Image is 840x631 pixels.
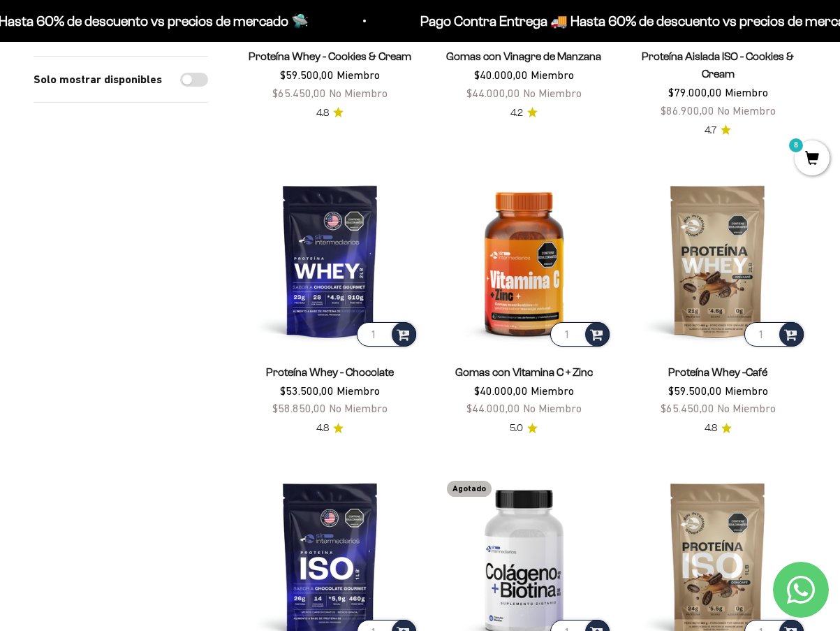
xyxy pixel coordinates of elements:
[329,402,388,414] span: No Miembro
[474,384,528,397] span: $40.000,00
[337,68,380,81] span: Miembro
[329,87,388,99] span: No Miembro
[717,104,776,117] span: No Miembro
[466,402,520,414] span: $44.000,00
[668,86,722,99] span: $79.000,00
[705,123,716,138] span: 4.7
[272,402,326,414] span: $58.850,00
[725,86,768,99] span: Miembro
[642,50,794,80] a: Proteína Aislada ISO - Cookies & Cream
[668,384,722,397] span: $59.500,00
[466,87,520,99] span: $44.000,00
[316,421,329,436] span: 4.8
[523,402,582,414] span: No Miembro
[523,87,582,99] span: No Miembro
[455,366,593,378] a: Gomas con Vitamina C + Zinc
[510,421,538,436] a: 5.05.0 de 5.0 estrellas
[705,123,731,138] a: 4.74.7 de 5.0 estrellas
[280,68,334,81] span: $59.500,00
[249,50,411,62] a: Proteína Whey - Cookies & Cream
[446,50,601,62] a: Gomas con Vinagre de Manzana
[531,384,574,397] span: Miembro
[510,421,523,436] span: 5.0
[316,106,344,121] a: 4.84.8 de 5.0 estrellas
[795,152,830,167] a: 8
[337,384,380,397] span: Miembro
[266,366,394,378] a: Proteína Whey - Chocolate
[510,106,523,121] span: 4.2
[272,87,326,99] span: $65.450,00
[717,402,776,414] span: No Miembro
[474,68,528,81] span: $40.000,00
[316,421,344,436] a: 4.84.8 de 5.0 estrellas
[788,137,804,154] mark: 8
[510,106,538,121] a: 4.24.2 de 5.0 estrellas
[661,402,714,414] span: $65.450,00
[661,104,714,117] span: $86.900,00
[34,71,162,89] label: Solo mostrar disponibles
[725,384,768,397] span: Miembro
[705,421,732,436] a: 4.84.8 de 5.0 estrellas
[531,68,574,81] span: Miembro
[705,421,717,436] span: 4.8
[280,384,334,397] span: $53.500,00
[668,366,767,378] a: Proteína Whey -Café
[316,106,329,121] span: 4.8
